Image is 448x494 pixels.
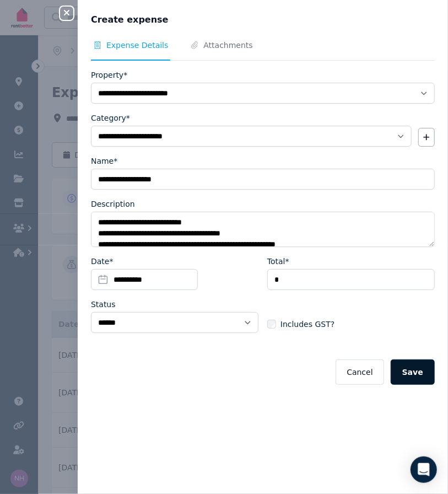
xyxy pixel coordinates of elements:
label: Name* [91,155,117,167]
label: Date* [91,256,113,267]
span: Expense Details [106,40,168,51]
label: Description [91,198,135,210]
label: Status [91,299,116,310]
label: Total* [267,256,289,267]
div: Open Intercom Messenger [411,457,437,483]
button: Save [391,359,435,385]
label: Category* [91,112,130,123]
span: Attachments [203,40,252,51]
span: Includes GST? [280,319,334,330]
nav: Tabs [91,40,435,61]
label: Property* [91,69,127,80]
input: Includes GST? [267,320,276,329]
button: Cancel [336,359,384,385]
span: Create expense [91,13,169,26]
